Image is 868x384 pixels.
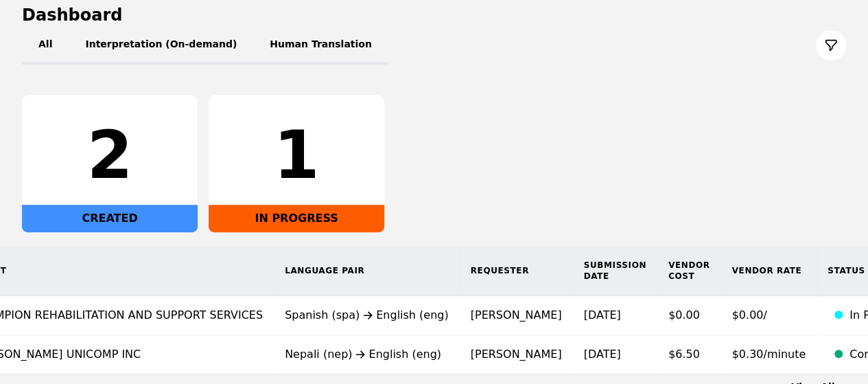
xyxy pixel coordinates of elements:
[253,26,388,65] button: Human Translation
[285,307,449,324] div: Spanish (spa) English (eng)
[22,205,198,232] div: CREATED
[285,346,449,363] div: Nepali (nep) English (eng)
[460,335,573,374] td: [PERSON_NAME]
[460,296,573,335] td: [PERSON_NAME]
[22,4,846,26] h1: Dashboard
[731,348,806,361] span: $0.30/minute
[657,296,721,335] td: $0.00
[583,348,620,361] time: [DATE]
[731,308,766,321] span: $0.00/
[460,246,573,296] th: Requester
[583,308,620,321] time: [DATE]
[657,335,721,374] td: $6.50
[657,246,721,296] th: Vendor Cost
[69,26,253,65] button: Interpretation (On-demand)
[720,246,817,296] th: Vendor Rate
[816,30,846,60] button: Filter
[274,246,460,296] th: Language Pair
[572,246,657,296] th: Submission Date
[220,122,373,188] div: 1
[209,205,384,232] div: IN PROGRESS
[22,26,69,65] button: All
[33,122,187,188] div: 2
